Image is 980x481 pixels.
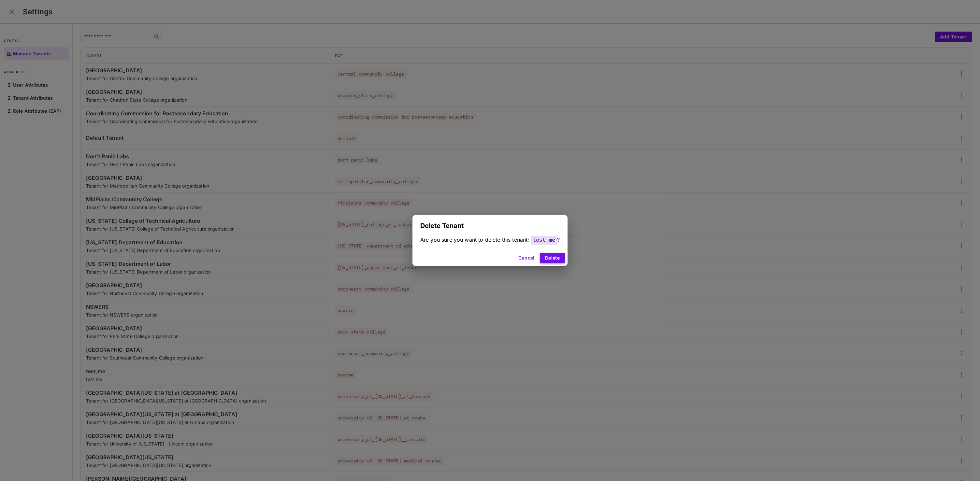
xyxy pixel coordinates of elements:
span: Are you sure you want to delete this tenant: [420,236,529,243]
h2: Delete Tenant [412,215,568,236]
div: ? [420,236,560,244]
button: Cancel [516,253,537,263]
button: Delete [540,253,565,263]
span: test,me [531,235,557,245]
